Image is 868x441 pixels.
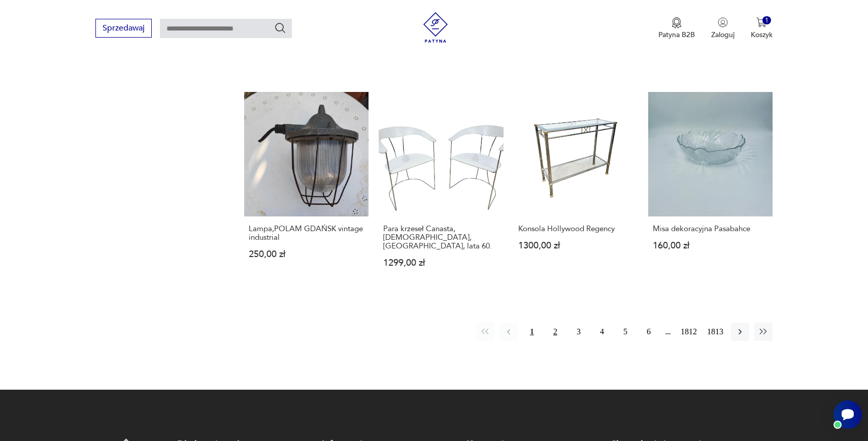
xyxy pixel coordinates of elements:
[523,323,541,341] button: 1
[420,12,451,43] img: Patyna - sklep z meblami i dekoracjami vintage
[383,259,498,267] p: 1299,00 zł
[383,225,498,250] h3: Para krzeseł Canasta, [DEMOGRAPHIC_DATA], [GEOGRAPHIC_DATA], lata 60.
[658,17,695,40] a: Ikona medaluPatyna B2B
[593,323,611,341] button: 4
[518,225,633,233] h3: Konsola Hollywood Regency
[833,400,862,429] iframe: Smartsupp widget button
[249,225,364,242] h3: Lampa,POLAM GDAŃSK vintage industrial
[274,22,286,34] button: Szukaj
[95,19,152,38] button: Sprzedawaj
[514,92,638,287] a: Konsola Hollywood RegencyKonsola Hollywood Regency1300,00 zł
[711,30,735,40] p: Zaloguj
[751,30,773,40] p: Koszyk
[244,92,369,287] a: Lampa,POLAM GDAŃSK vintage industrialLampa,POLAM GDAŃSK vintage industrial250,00 zł
[640,323,658,341] button: 6
[658,30,695,40] p: Patyna B2B
[546,323,564,341] button: 2
[762,16,771,25] div: 1
[653,241,768,250] p: 160,00 zł
[658,17,695,40] button: Patyna B2B
[95,25,152,33] a: Sprzedawaj
[718,17,728,27] img: Ikonka użytkownika
[518,241,633,250] p: 1300,00 zł
[672,17,682,28] img: Ikona medalu
[751,17,773,40] button: 1Koszyk
[616,323,635,341] button: 5
[379,92,503,287] a: Para krzeseł Canasta, Arrben, Włochy, lata 60.Para krzeseł Canasta, [DEMOGRAPHIC_DATA], [GEOGRAPH...
[648,92,773,287] a: Misa dekoracyjna PasabahceMisa dekoracyjna Pasabahce160,00 zł
[249,250,364,259] p: 250,00 zł
[705,323,726,341] button: 1813
[756,17,766,27] img: Ikona koszyka
[570,323,588,341] button: 3
[678,323,699,341] button: 1812
[653,225,768,233] h3: Misa dekoracyjna Pasabahce
[711,17,735,40] button: Zaloguj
